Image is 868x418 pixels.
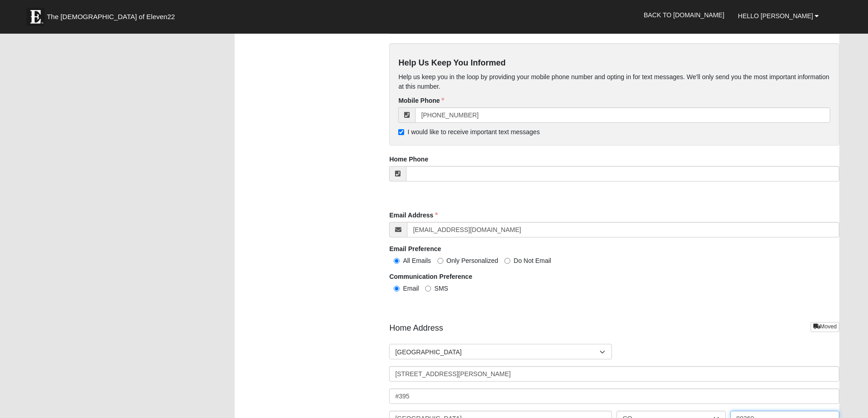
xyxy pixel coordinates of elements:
[731,5,826,27] a: Hello [PERSON_NAME]
[437,258,443,264] input: Only Personalized
[389,366,839,382] input: Address Line 1
[398,96,444,105] label: Mobile Phone
[47,12,175,21] span: The [DEMOGRAPHIC_DATA] of Eleven22
[389,244,441,253] label: Email Preference
[389,155,428,164] label: Home Phone
[434,285,448,292] span: SMS
[398,129,404,135] input: I would like to receive important text messages
[389,322,443,334] span: Home Address
[22,3,204,26] a: The [DEMOGRAPHIC_DATA] of Eleven22
[811,322,840,332] a: Moved
[389,211,438,220] label: Email Address
[514,257,551,264] span: Do Not Email
[26,8,45,26] img: Eleven22 logo
[389,388,839,404] input: Address Line 2
[425,286,431,292] input: SMS
[403,285,419,292] span: Email
[403,257,431,264] span: All Emails
[504,258,510,264] input: Do Not Email
[738,12,813,20] span: Hello [PERSON_NAME]
[398,58,830,68] h4: Help Us Keep You Informed
[407,128,539,136] span: I would like to receive important text messages
[394,286,400,292] input: Email
[395,344,600,360] span: [GEOGRAPHIC_DATA]
[389,272,472,281] label: Communication Preference
[398,72,830,91] p: Help us keep you in the loop by providing your mobile phone number and opting in for text message...
[447,257,498,264] span: Only Personalized
[394,258,400,264] input: All Emails
[637,4,731,26] a: Back to [DOMAIN_NAME]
